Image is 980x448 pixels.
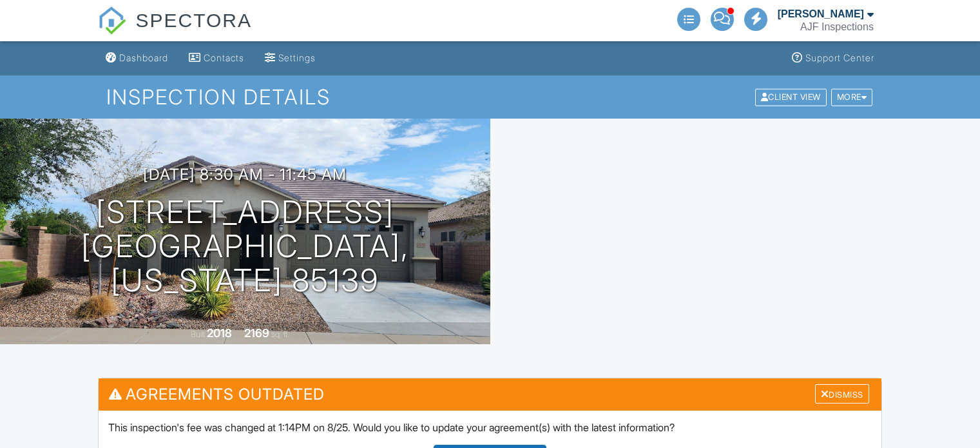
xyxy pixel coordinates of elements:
span: Built [191,329,205,339]
h3: Agreements Outdated [99,378,881,410]
h3: [DATE] 8:30 am - 11:45 am [143,166,347,183]
div: 2018 [207,326,232,340]
div: Dashboard [119,52,168,63]
h1: [STREET_ADDRESS] [GEOGRAPHIC_DATA], [US_STATE] 85139 [21,195,470,297]
div: [PERSON_NAME] [778,8,864,21]
a: Client View [754,92,830,101]
span: SPECTORA [136,6,253,34]
div: Support Center [805,52,874,63]
div: AJF Inspections [800,21,874,34]
a: Support Center [787,46,879,70]
a: SPECTORA [98,19,252,43]
h1: Inspection Details [106,86,874,108]
a: Dashboard [101,46,173,70]
a: Settings [260,46,321,70]
div: Dismiss [815,384,869,404]
div: Settings [278,52,316,63]
div: More [831,88,873,106]
span: sq. ft. [271,329,289,339]
div: Contacts [204,52,244,63]
img: The Best Home Inspection Software - Spectora [98,6,126,35]
a: Contacts [184,46,249,70]
div: Client View [755,88,827,106]
div: 2169 [244,326,269,340]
